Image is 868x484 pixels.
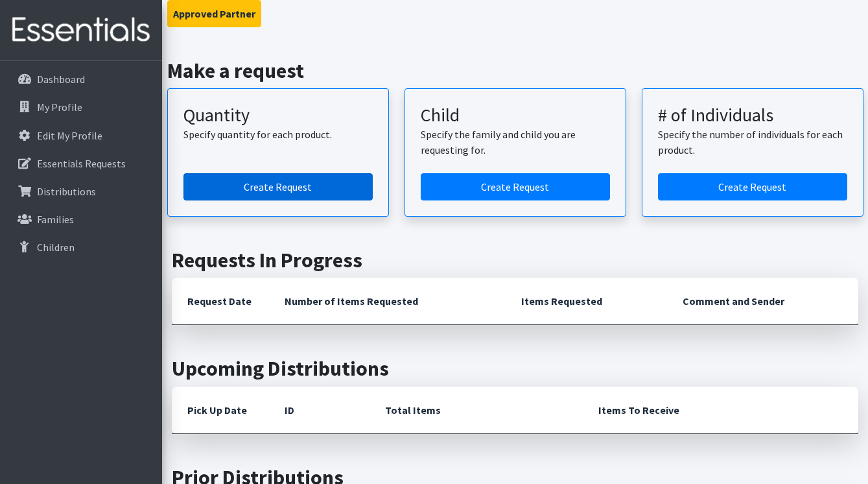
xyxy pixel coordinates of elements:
[183,104,373,127] h3: Quantity
[37,73,85,86] p: Dashboard
[5,94,157,120] a: My Profile
[172,248,858,272] h2: Requests In Progress
[167,58,863,83] h2: Make a request
[583,387,858,434] th: Items To Receive
[5,178,157,204] a: Distributions
[172,356,858,381] h2: Upcoming Distributions
[5,123,157,149] a: Edit My Profile
[667,278,858,325] th: Comment and Sender
[506,278,667,325] th: Items Requested
[37,241,75,254] p: Children
[658,104,847,127] h3: # of Individuals
[37,101,82,114] p: My Profile
[183,173,373,200] a: Create a request by quantity
[172,387,269,434] th: Pick Up Date
[421,127,610,158] p: Specify the family and child you are requesting for.
[5,234,157,260] a: Children
[421,104,610,127] h3: Child
[5,151,157,176] a: Essentials Requests
[37,129,102,142] p: Edit My Profile
[269,278,506,325] th: Number of Items Requested
[37,185,96,198] p: Distributions
[37,157,126,170] p: Essentials Requests
[5,206,157,232] a: Families
[172,278,269,325] th: Request Date
[658,173,847,200] a: Create a request by number of individuals
[5,8,157,52] img: HumanEssentials
[269,387,369,434] th: ID
[5,66,157,92] a: Dashboard
[658,127,847,158] p: Specify the number of individuals for each product.
[421,173,610,200] a: Create a request for a child or family
[369,387,583,434] th: Total Items
[183,127,373,142] p: Specify quantity for each product.
[37,213,74,226] p: Families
